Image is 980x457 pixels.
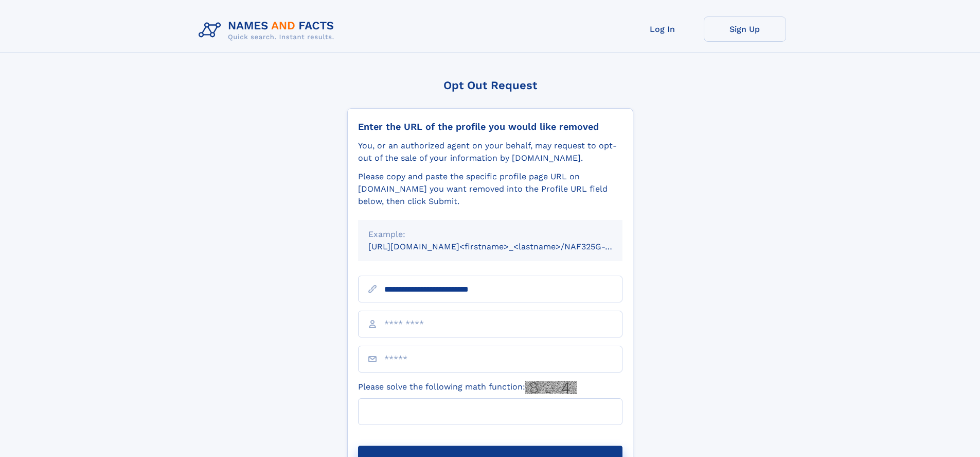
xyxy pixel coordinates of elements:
a: Log In [621,16,704,42]
div: Example: [368,228,612,241]
label: Please solve the following math function: [358,381,577,394]
a: Sign Up [704,16,786,42]
div: You, or an authorized agent on your behalf, may request to opt-out of the sale of your informatio... [358,140,622,164]
div: Opt Out Request [347,79,633,92]
div: Please copy and paste the specific profile page URL on [DOMAIN_NAME] you want removed into the Pr... [358,171,622,208]
div: Enter the URL of the profile you would like removed [358,121,622,132]
small: [URL][DOMAIN_NAME]<firstname>_<lastname>/NAF325G-xxxxxxxx [368,242,642,251]
img: Logo Names and Facts [194,16,343,44]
